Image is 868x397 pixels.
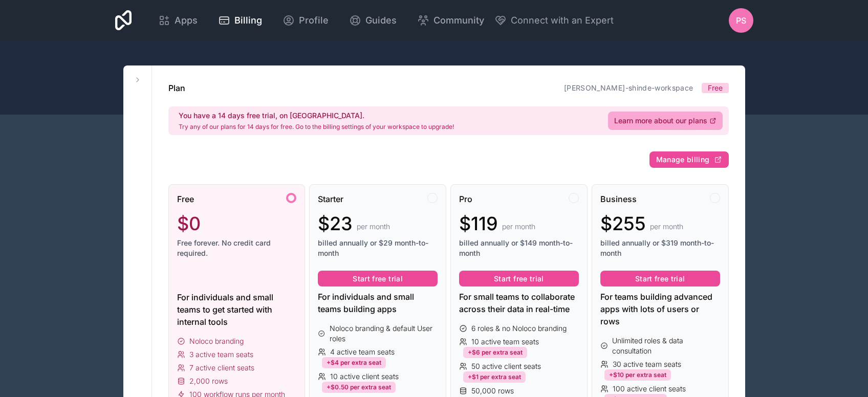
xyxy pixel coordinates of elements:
h2: You have a 14 days free trial, on [GEOGRAPHIC_DATA]. [179,111,454,121]
div: For individuals and small teams to get started with internal tools [177,291,297,328]
h1: Plan [168,82,185,94]
span: Community [433,13,484,28]
div: For small teams to collaborate across their data in real-time [459,291,579,315]
span: 2,000 rows [189,376,228,386]
a: Billing [210,9,270,32]
span: 7 active client seats [189,363,254,373]
div: +$1 per extra seat [463,371,526,383]
button: Start free trial [459,271,579,287]
div: +$10 per extra seat [604,369,671,381]
button: Manage billing [649,151,729,168]
span: Starter [318,193,343,205]
div: +$0.50 per extra seat [322,382,396,393]
span: 4 active team seats [330,347,395,357]
span: Learn more about our plans [614,116,707,126]
a: [PERSON_NAME]-shinde-workspace [564,83,693,92]
span: Business [600,193,637,205]
span: Free [177,193,194,205]
span: billed annually or $319 month-to-month [600,238,720,258]
span: Billing [234,13,262,28]
span: Profile [299,13,329,28]
span: Free [708,83,723,93]
span: 10 active team seats [471,337,539,347]
a: Learn more about our plans [608,112,723,130]
span: $0 [177,213,201,234]
p: Try any of our plans for 14 days for free. Go to the billing settings of your workspace to upgrade! [179,123,454,131]
span: 30 active team seats [613,359,681,369]
a: Profile [274,9,337,32]
span: billed annually or $29 month-to-month [318,238,438,258]
span: billed annually or $149 month-to-month [459,238,579,258]
span: per month [650,222,683,232]
button: Start free trial [600,271,720,287]
span: 100 active client seats [613,384,686,394]
span: per month [357,222,390,232]
div: +$4 per extra seat [322,357,386,368]
div: For teams building advanced apps with lots of users or rows [600,291,720,327]
span: 50,000 rows [471,386,514,396]
div: +$6 per extra seat [463,347,527,358]
a: Guides [341,9,405,32]
span: Unlimited roles & data consultation [612,336,720,356]
span: Pro [459,193,472,205]
span: 6 roles & no Noloco branding [471,323,567,334]
span: 3 active team seats [189,349,253,360]
span: $119 [459,213,498,234]
span: Noloco branding & default User roles [330,323,438,344]
span: 50 active client seats [471,361,541,371]
span: Apps [175,13,198,28]
a: Apps [150,9,206,32]
span: Noloco branding [189,336,244,346]
span: 10 active client seats [330,371,399,382]
button: Connect with an Expert [494,13,614,28]
span: Free forever. No credit card required. [177,238,297,258]
span: Guides [365,13,397,28]
span: Connect with an Expert [511,13,614,28]
a: Community [409,9,492,32]
span: $23 [318,213,353,234]
button: Start free trial [318,271,438,287]
span: $255 [600,213,646,234]
div: For individuals and small teams building apps [318,291,438,315]
span: Manage billing [656,155,710,164]
span: PS [736,14,746,27]
span: per month [502,222,535,232]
